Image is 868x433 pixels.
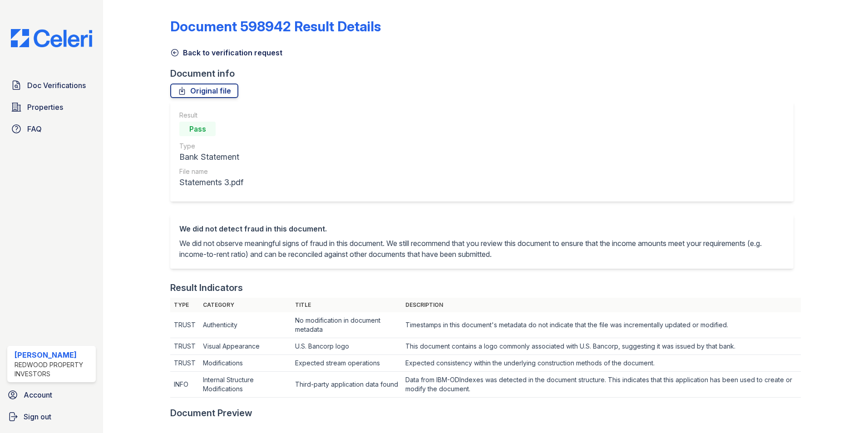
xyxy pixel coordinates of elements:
div: Result Indicators [170,281,243,294]
p: We did not observe meaningful signs of fraud in this document. We still recommend that you review... [179,238,784,260]
div: Document info [170,67,801,80]
div: Bank Statement [179,151,243,163]
span: Doc Verifications [27,80,86,91]
a: Doc Verifications [7,76,96,94]
td: This document contains a logo commonly associated with U.S. Bancorp, suggesting it was issued by ... [402,338,801,355]
td: Timestamps in this document's metadata do not indicate that the file was incrementally updated or... [402,312,801,338]
th: Title [291,298,402,312]
td: Expected stream operations [291,355,402,372]
a: Document 598942 Result Details [170,18,381,34]
div: Pass [179,122,216,136]
td: Internal Structure Modifications [199,372,291,398]
span: Sign out [24,411,51,422]
a: Original file [170,84,238,98]
div: Statements 3.pdf [179,176,243,189]
th: Category [199,298,291,312]
span: Properties [27,102,63,113]
a: Sign out [4,408,99,426]
td: Authenticity [199,312,291,338]
span: Account [24,389,52,400]
a: Back to verification request [170,47,282,58]
th: Description [402,298,801,312]
td: Modifications [199,355,291,372]
td: Data from IBM-ODIndexes was detected in the document structure. This indicates that this applicat... [402,372,801,398]
td: U.S. Bancorp logo [291,338,402,355]
td: TRUST [170,355,199,372]
div: Result [179,111,243,120]
div: File name [179,167,243,176]
div: [PERSON_NAME] [15,349,92,360]
div: Document Preview [170,407,252,419]
td: Third-party application data found [291,372,402,398]
span: FAQ [27,123,42,134]
a: FAQ [7,120,96,138]
td: INFO [170,372,199,398]
div: We did not detect fraud in this document. [179,223,784,234]
th: Type [170,298,199,312]
a: Account [4,386,99,404]
td: Visual Appearance [199,338,291,355]
div: Type [179,142,243,151]
td: TRUST [170,338,199,355]
div: Redwood Property Investors [15,360,92,379]
img: CE_Logo_Blue-a8612792a0a2168367f1c8372b55b34899dd931a85d93a1a3d3e32e68fde9ad4.png [4,29,99,47]
a: Properties [7,98,96,116]
td: Expected consistency within the underlying construction methods of the document. [402,355,801,372]
td: TRUST [170,312,199,338]
td: No modification in document metadata [291,312,402,338]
